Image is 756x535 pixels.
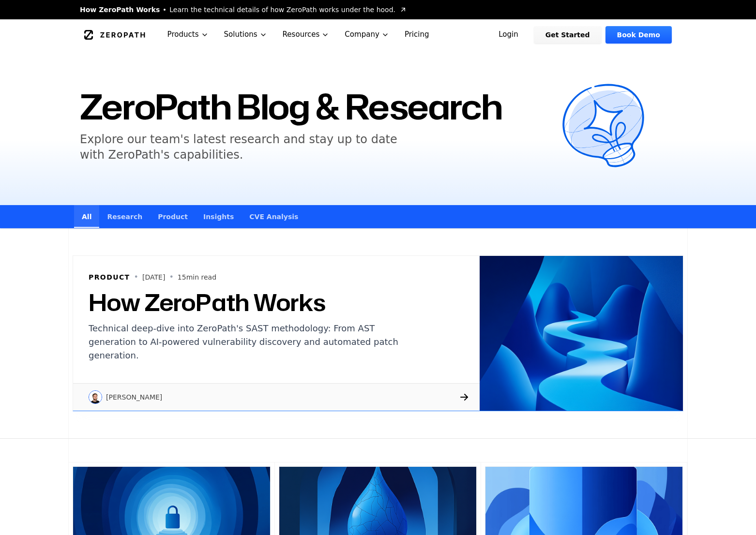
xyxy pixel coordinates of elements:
[99,205,150,228] a: Research
[605,26,672,44] a: Book Demo
[487,26,530,44] a: Login
[80,5,407,15] a: How ZeroPath WorksLearn the technical details of how ZeroPath works under the hood.
[242,205,306,228] a: CVE Analysis
[275,19,337,50] button: Resources
[89,291,414,314] h2: How ZeroPath Works
[337,19,397,50] button: Company
[397,19,437,50] a: Pricing
[89,390,102,404] img: Raphael Karger
[134,271,138,283] span: •
[216,19,275,50] button: Solutions
[89,272,130,282] h6: Product
[142,272,165,282] p: [DATE]
[534,26,602,44] a: Get Started
[178,272,216,282] p: 15 min read
[480,256,683,411] img: How ZeroPath Works
[169,271,173,283] span: •
[74,205,99,228] a: All
[80,89,550,124] h1: ZeroPath Blog & Research
[196,205,242,228] a: Insights
[80,5,160,15] span: How ZeroPath Works
[160,19,216,50] button: Products
[69,252,687,415] a: How ZeroPath WorksProduct•[DATE]•15min readHow ZeroPath WorksTechnical deep-dive into ZeroPath's ...
[169,5,395,15] span: Learn the technical details of how ZeroPath works under the hood.
[150,205,196,228] a: Product
[106,392,162,402] p: [PERSON_NAME]
[80,132,405,163] h5: Explore our team's latest research and stay up to date with ZeroPath's capabilities.
[89,322,414,362] p: Technical deep-dive into ZeroPath's SAST methodology: From AST generation to AI-powered vulnerabi...
[68,19,688,50] nav: Global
